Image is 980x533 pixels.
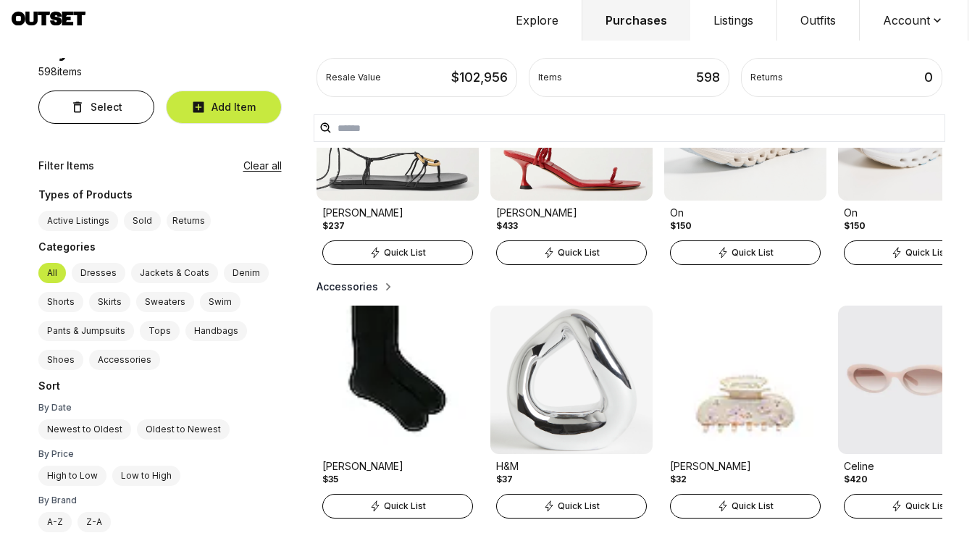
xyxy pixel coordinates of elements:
[322,206,473,220] div: [PERSON_NAME]
[732,247,774,259] span: Quick List
[664,306,826,519] a: Product Image[PERSON_NAME]$32Quick List
[38,240,282,257] div: Categories
[670,459,821,474] div: [PERSON_NAME]
[185,321,247,341] label: Handbags
[670,474,687,485] div: $32
[496,220,518,232] div: $433
[670,220,692,232] div: $150
[384,500,426,512] span: Quick List
[38,419,131,440] label: Newest to Oldest
[490,238,653,265] a: Quick List
[538,72,562,83] div: Items
[243,159,282,173] button: Clear all
[322,459,473,474] div: [PERSON_NAME]
[496,459,647,474] div: H&M
[490,306,653,519] a: Product ImageH&M$37Quick List
[326,72,381,83] div: Resale Value
[664,306,826,454] img: Product Image
[38,448,282,460] div: By Price
[317,280,378,294] h2: Accessories
[38,91,154,124] button: Select
[38,211,118,231] label: Active Listings
[490,52,653,265] a: Product Image[PERSON_NAME]$433Quick List
[490,491,653,519] a: Quick List
[664,238,826,265] a: Quick List
[38,263,66,283] label: All
[137,419,230,440] label: Oldest to Newest
[905,500,947,512] span: Quick List
[317,306,479,519] a: Product Image[PERSON_NAME]$35Quick List
[317,306,479,454] img: Product Image
[844,220,866,232] div: $150
[38,466,106,486] label: High to Low
[140,321,180,341] label: Tops
[750,72,783,83] div: Returns
[496,474,513,485] div: $37
[38,64,82,79] p: 598 items
[905,247,947,259] span: Quick List
[924,67,933,88] div: 0
[451,67,508,88] div: $ 102,956
[38,402,282,414] div: By Date
[384,247,426,259] span: Quick List
[124,211,161,231] label: Sold
[38,512,72,532] label: A-Z
[112,466,180,486] label: Low to High
[317,52,479,265] a: Product Image[PERSON_NAME]$237Quick List
[490,306,653,454] img: Product Image
[38,321,134,341] label: Pants & Jumpsuits
[664,52,826,265] a: Product ImageOn$150Quick List
[89,350,160,370] label: Accessories
[496,206,647,220] div: [PERSON_NAME]
[670,206,821,220] div: On
[200,292,240,312] label: Swim
[317,280,395,294] button: Accessories
[844,474,868,485] div: $420
[38,159,94,173] div: Filter Items
[317,238,479,265] a: Quick List
[38,379,282,396] div: Sort
[131,263,218,283] label: Jackets & Coats
[72,263,125,283] label: Dresses
[38,188,282,205] div: Types of Products
[224,263,269,283] label: Denim
[558,247,600,259] span: Quick List
[664,491,826,519] a: Quick List
[38,292,83,312] label: Shorts
[558,500,600,512] span: Quick List
[322,474,338,485] div: $35
[136,292,194,312] label: Sweaters
[89,292,130,312] label: Skirts
[166,91,282,124] button: Add Item
[696,67,720,88] div: 598
[38,350,83,370] label: Shoes
[322,220,345,232] div: $237
[317,491,479,519] a: Quick List
[38,495,282,506] div: By Brand
[167,211,211,231] button: Returns
[732,500,774,512] span: Quick List
[78,512,111,532] label: Z-A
